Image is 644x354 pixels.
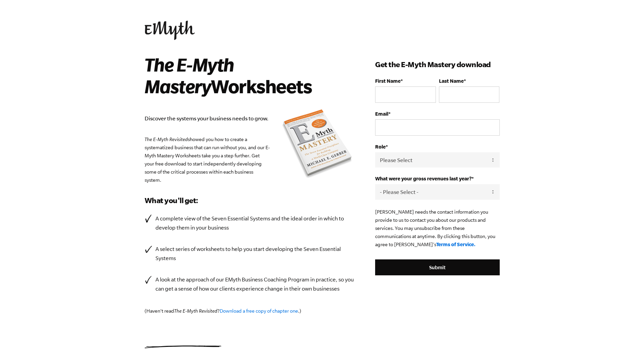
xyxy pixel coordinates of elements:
span: Role [375,144,386,150]
em: The E-Myth Revisited [174,308,217,314]
h2: Worksheets [145,54,345,97]
p: [PERSON_NAME] needs the contact information you provide to us to contact you about our products a... [375,208,499,249]
em: The E-Myth Revisited [145,137,188,142]
p: A select series of worksheets to help you start developing the Seven Essential Systems [155,244,355,263]
input: Submit [375,259,499,276]
a: Terms of Service. [436,241,476,247]
p: Discover the systems your business needs to grow. [145,114,355,123]
p: (Haven't read ? .) [145,307,355,315]
iframe: Chat Widget [610,321,644,354]
p: A look at the approach of our EMyth Business Coaching Program in practice, so you can get a sense... [155,275,355,293]
p: showed you how to create a systematized business that can run without you, and our E-Myth Mastery... [145,135,355,184]
img: emyth mastery book summary [280,108,355,181]
a: Download a free copy of chapter one [220,308,298,314]
span: Email [375,111,388,117]
i: The E-Myth Mastery [145,54,234,97]
span: What were your gross revenues last year? [375,176,472,181]
h3: Get the E-Myth Mastery download [375,59,499,70]
p: A complete view of the Seven Essential Systems and the ideal order in which to develop them in yo... [155,214,355,232]
span: Last Name [439,78,464,84]
span: First Name [375,78,401,84]
img: EMyth [145,21,195,40]
h3: What you'll get: [145,195,355,206]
